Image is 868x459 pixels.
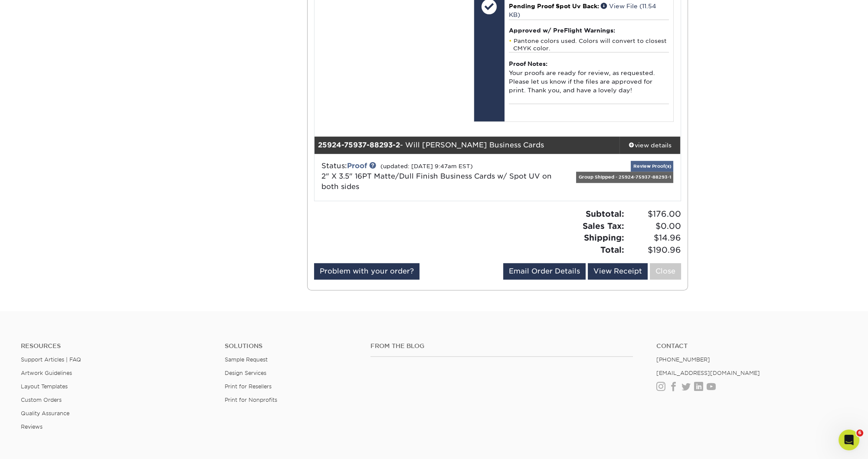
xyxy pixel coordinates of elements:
iframe: Intercom live chat [839,430,859,450]
a: Sample Request [225,356,268,363]
strong: Shipping: [584,233,624,242]
a: Contact [656,342,847,350]
a: Email Order Details [503,263,586,280]
a: Design Services [225,370,266,376]
a: Support Articles | FAQ [21,356,81,363]
a: 2" X 3.5" 16PT Matte/Dull Finish Business Cards w/ Spot UV on both sides [321,172,552,191]
li: Pantone colors used. Colors will convert to closest CMYK color. [509,37,669,52]
div: view details [619,141,681,150]
a: Layout Templates [21,383,68,390]
div: - Will [PERSON_NAME] Business Cards [314,137,619,154]
strong: Total: [600,245,624,254]
span: $190.96 [627,244,681,256]
span: $176.00 [627,208,681,220]
a: View Receipt [588,263,648,280]
a: view details [619,137,681,154]
h4: Resources [21,342,212,350]
h4: Solutions [225,342,357,350]
a: [EMAIL_ADDRESS][DOMAIN_NAME] [656,370,760,376]
strong: Subtotal: [586,209,624,218]
h4: Approved w/ PreFlight Warnings: [509,27,669,34]
div: Status: [315,161,558,192]
span: Pending Proof Spot Uv Back: [509,3,599,10]
a: Print for Nonprofits [225,397,277,403]
small: (updated: [DATE] 9:47am EST) [380,163,473,169]
strong: Proof Notes: [509,60,547,67]
a: Proof [347,162,367,170]
a: Print for Resellers [225,383,272,390]
strong: Sales Tax: [583,221,624,231]
a: Close [650,263,681,280]
span: 6 [856,430,863,436]
a: Problem with your order? [314,263,419,280]
strong: 25924-75937-88293-2 [318,141,400,149]
a: Review Proof(s) [631,161,673,172]
h4: From the Blog [370,342,632,350]
div: Group Shipped - 25924-75937-88293-1 [576,172,673,182]
a: Artwork Guidelines [21,370,72,376]
span: $14.96 [627,232,681,244]
a: [PHONE_NUMBER] [656,356,710,363]
div: Your proofs are ready for review, as requested. Please let us know if the files are approved for ... [509,52,669,104]
span: $0.00 [627,220,681,232]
